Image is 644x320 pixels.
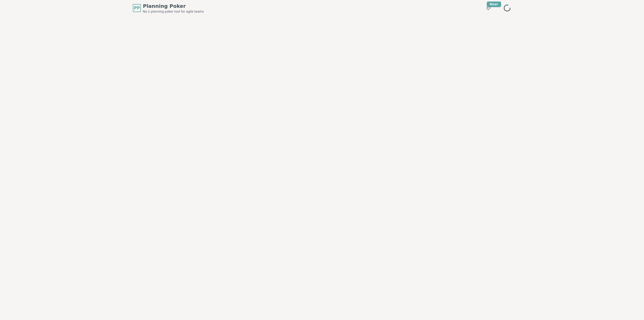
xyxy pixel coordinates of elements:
div: New! [487,2,501,7]
span: No.1 planning poker tool for agile teams [143,10,204,14]
button: New! [484,4,493,13]
span: PP [134,5,140,11]
a: PPPlanning PokerNo.1 planning poker tool for agile teams [133,3,204,14]
span: Planning Poker [143,3,204,10]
